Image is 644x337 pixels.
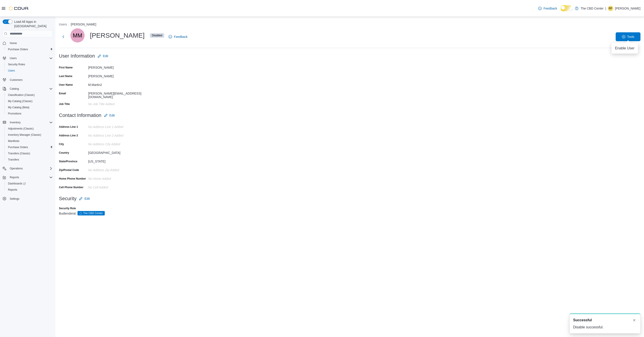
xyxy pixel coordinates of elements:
[6,99,34,104] a: My Catalog (Classic)
[6,151,32,156] a: Transfers (Classic)
[8,40,53,46] span: Home
[8,133,41,137] span: Inventory Manager (Classic)
[8,139,19,143] span: Manifests
[174,35,187,39] span: Feedback
[8,175,21,180] button: Reports
[8,41,19,46] a: Home
[6,99,53,104] span: My Catalog (Classic)
[83,211,103,215] span: The CBD Center
[1,40,54,46] button: Home
[4,157,54,163] button: Transfers
[6,145,53,150] span: Purchase Orders
[8,86,21,91] button: Catalog
[605,6,606,11] p: |
[88,167,147,172] div: No Address Zip added
[88,132,147,137] div: No Address Line 2 added
[4,110,54,117] button: Promotions
[6,92,37,98] a: Classification (Classic)
[59,168,79,172] label: Zip/Postal Code
[59,22,640,27] nav: An example of EuiBreadcrumbs
[8,120,53,125] span: Inventory
[573,318,637,323] div: Notification
[59,207,76,210] label: Security Role
[4,138,54,144] button: Manifests
[536,4,559,13] a: Feedback
[59,196,76,201] h3: Security
[8,166,53,171] span: Operations
[4,68,54,74] button: Users
[6,47,30,52] a: Purchase Orders
[8,99,33,103] span: My Catalog (Classic)
[1,76,54,83] button: Customers
[1,196,54,202] button: Settings
[6,157,53,162] span: Transfers
[88,81,147,87] div: M.Martin2
[88,149,147,155] div: [GEOGRAPHIC_DATA]
[6,68,53,73] span: Users
[573,318,592,323] span: Successful
[6,105,31,110] a: My Catalog (Beta)
[70,28,85,43] div: Michael Martin
[59,23,67,26] button: Users
[6,181,27,186] a: Dashboards
[8,69,15,72] span: Users
[627,35,634,39] span: Tools
[1,55,54,61] button: Users
[6,111,53,116] span: Promotions
[4,46,54,52] button: Purchase Orders
[8,48,28,51] span: Purchase Orders
[8,86,53,91] span: Catalog
[6,181,53,186] span: Dashboards
[6,138,53,144] span: Manifests
[8,196,21,201] a: Settings
[8,56,18,61] button: Users
[88,175,147,180] div: No Home added
[6,151,53,156] span: Transfers (Classic)
[167,32,189,41] a: Feedback
[4,104,54,110] button: My Catalog (Beta)
[6,68,17,73] a: Users
[8,158,19,161] span: Transfers
[78,211,105,215] span: The CBD Center
[8,112,21,115] span: Promotions
[59,102,70,106] label: Job Title
[96,52,110,60] button: Edit
[88,141,147,146] div: No Address City added
[6,47,53,52] span: Purchase Orders
[8,196,53,201] span: Settings
[77,194,91,203] button: Edit
[150,33,164,38] span: Disabled
[6,187,19,192] a: Reports
[4,180,54,187] a: Dashboards
[84,196,90,201] span: Edit
[59,160,77,163] label: State/Province
[4,187,54,193] button: Reports
[8,56,53,61] span: Users
[8,175,53,180] span: Reports
[6,157,21,162] a: Transfers
[8,77,24,83] a: Customers
[8,145,28,149] span: Purchase Orders
[59,142,64,146] label: City
[1,119,54,126] button: Inventory
[6,62,53,67] span: Security Roles
[10,56,17,60] span: Users
[59,186,83,189] label: Cell Phone Number
[59,151,69,155] label: Country
[8,152,30,155] span: Transfers (Classic)
[608,6,613,11] div: Rebecka Fregoso
[8,106,29,109] span: My Catalog (Beta)
[88,101,147,106] div: No Job Title added
[6,187,53,192] span: Reports
[109,113,115,118] span: Edit
[10,87,19,91] span: Catalog
[70,28,164,43] div: [PERSON_NAME]
[102,111,116,120] button: Edit
[8,127,34,130] span: Adjustments (Classic)
[73,28,82,43] span: MM
[10,167,23,170] span: Operations
[8,120,22,125] button: Inventory
[6,111,23,116] a: Promotions
[561,5,573,11] input: Dark Mode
